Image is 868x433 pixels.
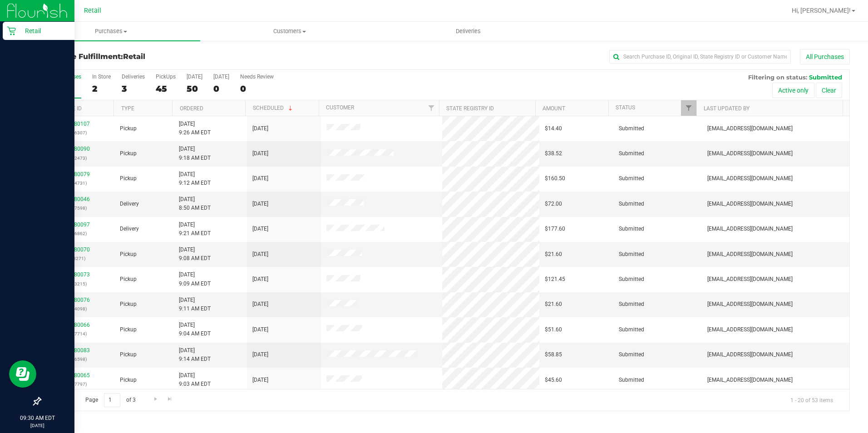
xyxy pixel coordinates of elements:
[22,22,200,41] a: Purchases
[64,121,90,127] a: 01680107
[46,254,109,263] p: (68271)
[252,300,268,309] span: [DATE]
[179,120,211,137] span: [DATE] 9:26 AM EDT
[149,393,162,405] a: Go to the next page
[4,414,70,422] p: 09:30 AM EDT
[619,124,644,133] span: Submitted
[545,325,562,334] span: $51.60
[816,83,842,98] button: Clear
[707,149,793,158] span: [EMAIL_ADDRESS][DOMAIN_NAME]
[707,174,793,183] span: [EMAIL_ADDRESS][DOMAIN_NAME]
[46,305,109,313] p: (404098)
[120,200,139,208] span: Delivery
[252,376,268,384] span: [DATE]
[619,300,644,309] span: Submitted
[619,376,644,384] span: Submitted
[424,100,439,116] a: Filter
[64,271,90,278] a: 01680073
[545,225,565,233] span: $177.60
[179,145,211,162] span: [DATE] 9:18 AM EDT
[616,104,635,111] a: Status
[46,204,109,212] p: (177598)
[200,22,379,41] a: Customers
[104,393,120,407] input: 1
[545,300,562,309] span: $21.60
[120,300,137,309] span: Pickup
[122,74,145,80] div: Deliveries
[120,275,137,284] span: Pickup
[64,297,90,303] a: 01680076
[252,325,268,334] span: [DATE]
[92,74,111,80] div: In Store
[120,250,137,259] span: Pickup
[240,74,274,80] div: Needs Review
[707,350,793,359] span: [EMAIL_ADDRESS][DOMAIN_NAME]
[9,360,36,388] iframe: Resource center
[609,50,791,64] input: Search Purchase ID, Original ID, State Registry ID or Customer Name...
[64,171,90,177] a: 01680079
[179,221,211,238] span: [DATE] 9:21 AM EDT
[772,83,814,98] button: Active only
[40,53,310,61] h3: Purchase Fulfillment:
[46,280,109,288] p: (893215)
[64,347,90,354] a: 01680083
[545,250,562,259] span: $21.60
[156,74,176,80] div: PickUps
[446,105,494,112] a: State Registry ID
[120,325,137,334] span: Pickup
[120,174,137,183] span: Pickup
[180,105,203,112] a: Ordered
[46,355,109,364] p: (446598)
[120,149,137,158] span: Pickup
[92,84,111,94] div: 2
[545,124,562,133] span: $14.40
[64,322,90,328] a: 01680066
[64,246,90,253] a: 01680070
[201,27,378,35] span: Customers
[707,300,793,309] span: [EMAIL_ADDRESS][DOMAIN_NAME]
[545,376,562,384] span: $45.60
[187,84,202,94] div: 50
[707,124,793,133] span: [EMAIL_ADDRESS][DOMAIN_NAME]
[619,250,644,259] span: Submitted
[46,229,109,238] p: (146862)
[120,124,137,133] span: Pickup
[252,200,268,208] span: [DATE]
[64,146,90,152] a: 01680090
[187,74,202,80] div: [DATE]
[619,325,644,334] span: Submitted
[545,174,565,183] span: $160.50
[252,124,268,133] span: [DATE]
[707,225,793,233] span: [EMAIL_ADDRESS][DOMAIN_NAME]
[619,174,644,183] span: Submitted
[46,128,109,137] p: (316307)
[444,27,493,35] span: Deliveries
[800,49,850,64] button: All Purchases
[179,271,211,288] span: [DATE] 9:09 AM EDT
[619,275,644,284] span: Submitted
[7,26,16,35] inline-svg: Retail
[707,325,793,334] span: [EMAIL_ADDRESS][DOMAIN_NAME]
[252,225,268,233] span: [DATE]
[46,330,109,338] p: (997714)
[542,105,565,112] a: Amount
[78,393,143,407] span: Page of 3
[120,376,137,384] span: Pickup
[748,74,807,81] span: Filtering on status:
[792,7,851,14] span: Hi, [PERSON_NAME]!
[122,84,145,94] div: 3
[783,393,840,407] span: 1 - 20 of 53 items
[545,275,565,284] span: $121.45
[252,275,268,284] span: [DATE]
[46,154,109,162] p: (712473)
[707,200,793,208] span: [EMAIL_ADDRESS][DOMAIN_NAME]
[252,174,268,183] span: [DATE]
[179,371,211,389] span: [DATE] 9:03 AM EDT
[163,393,177,405] a: Go to the last page
[252,149,268,158] span: [DATE]
[545,200,562,208] span: $72.00
[120,350,137,359] span: Pickup
[16,25,70,36] p: Retail
[120,225,139,233] span: Delivery
[252,250,268,259] span: [DATE]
